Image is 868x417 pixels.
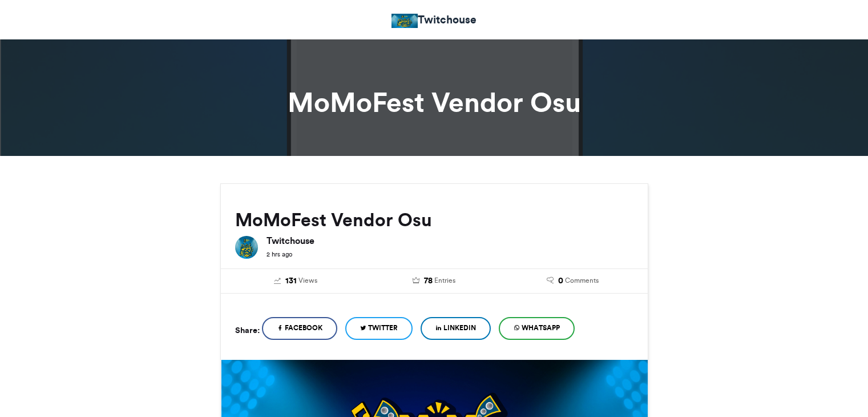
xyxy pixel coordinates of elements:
span: Entries [434,275,455,286]
h6: Twitchouse [267,236,633,245]
span: Facebook [285,323,322,333]
a: WhatsApp [499,317,575,340]
span: LinkedIn [443,323,476,333]
a: LinkedIn [421,317,491,340]
span: WhatsApp [522,323,560,333]
h5: Share: [235,323,260,338]
img: Twitchouse Marketing [391,14,417,28]
h2: MoMoFest Vendor Osu [235,210,633,230]
a: 78 Entries [373,275,495,287]
img: Twitchouse [235,236,258,259]
span: Comments [565,275,599,286]
a: Twitchouse [391,11,476,28]
span: 131 [285,275,297,287]
span: 0 [558,275,563,287]
a: 0 Comments [512,275,633,287]
span: Views [298,275,317,286]
a: Facebook [262,317,337,340]
small: 2 hrs ago [267,250,292,258]
span: 78 [424,275,433,287]
a: 131 Views [235,275,357,287]
h1: MoMoFest Vendor Osu [118,89,751,116]
a: Twitter [345,317,413,340]
span: Twitter [368,323,398,333]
